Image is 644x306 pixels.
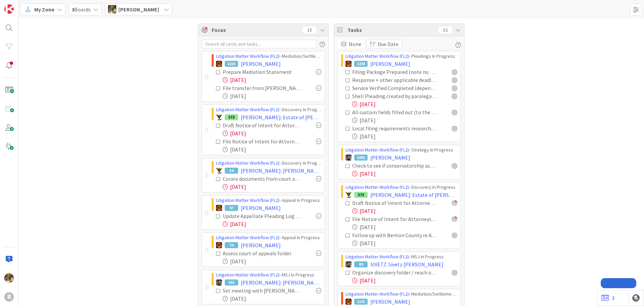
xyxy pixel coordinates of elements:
[352,116,457,124] div: [DATE]
[225,205,238,211] div: 67
[216,53,321,60] div: › Mediation/Settlement Queue
[370,298,410,306] span: [PERSON_NAME]
[352,132,457,140] div: [DATE]
[216,168,222,174] img: NC
[223,129,321,137] div: [DATE]
[345,61,352,67] img: TR
[216,106,321,113] div: › Discovery In Progress
[216,242,222,248] img: TR
[345,291,409,297] a: Litigation Matter Workflow (FL2)
[212,26,298,34] span: Focus
[370,260,443,268] span: SIVETZ: Sivetz [PERSON_NAME]
[4,4,14,14] img: Visit kanbanzone.com
[216,205,222,211] img: TR
[216,160,279,166] a: Litigation Matter Workflow (FL2)
[345,146,457,154] div: › Strategy In Progress
[223,249,301,257] div: Assess court of appeals folder
[225,61,238,67] div: 2225
[223,212,301,220] div: Update Appellate Pleading Log and Calendar the Deadline
[354,155,368,161] div: 1391
[216,61,222,67] img: TR
[241,278,321,287] span: [PERSON_NAME]: [PERSON_NAME] Abuse Claim
[241,204,281,212] span: [PERSON_NAME]
[354,261,368,267] div: 80
[216,272,279,278] a: Litigation Matter Workflow (FL2)
[216,279,222,286] img: MW
[352,100,457,108] div: [DATE]
[345,53,457,60] div: › Pleadings In Progress
[223,295,321,303] div: [DATE]
[225,114,238,120] div: 573
[345,53,409,59] a: Litigation Matter Workflow (FL2)
[352,162,437,170] div: Check to see if conservatorship accounting has been filed (checked 7/30)
[216,106,279,113] a: Litigation Matter Workflow (FL2)
[241,113,321,121] span: [PERSON_NAME]: Estate of [PERSON_NAME]
[223,183,321,191] div: [DATE]
[345,254,409,260] a: Litigation Matter Workflow (FL2)
[354,61,368,67] div: 2238
[352,276,457,285] div: [DATE]
[352,108,437,116] div: All custom fields filled out (to the greatest extent possible)
[352,92,437,100] div: Shell Pleading created by paralegal - In this instance, we have draft pleading from [PERSON_NAME].
[216,160,321,167] div: › Discovery In Progress
[223,287,301,295] div: Set meeting with [PERSON_NAME] re Subpoenas
[225,168,238,174] div: 54
[223,257,321,265] div: [DATE]
[345,184,409,190] a: Litigation Matter Workflow (FL2)
[345,291,457,298] div: › Mediation/Settlement Queue
[34,5,54,13] span: My Zone
[370,154,410,162] span: [PERSON_NAME]
[345,299,352,305] img: TR
[352,215,437,223] div: File Notice of Intent for Attorneys Fees
[378,40,398,48] span: Due Date
[223,84,301,92] div: File transfer from [PERSON_NAME]?
[352,76,437,84] div: Response + other applicable deadlines calendared
[345,155,352,161] img: MW
[352,268,437,276] div: Organize discovery folder / reach out to court reporter re transcripts
[216,234,321,241] div: › Appeal In Progress
[352,239,457,247] div: [DATE]
[216,197,321,204] div: › Appeal In Progress
[72,6,74,13] b: 3
[352,223,457,231] div: [DATE]
[202,40,316,48] input: Search all cards and tasks...
[216,234,279,241] a: Litigation Matter Workflow (FL2)
[223,92,321,100] div: [DATE]
[241,60,281,68] span: [PERSON_NAME]
[4,273,14,283] img: DG
[118,5,159,13] span: [PERSON_NAME]
[366,40,402,48] button: Due Date
[223,145,321,154] div: [DATE]
[439,27,452,33] div: 52
[349,40,361,48] span: None
[352,231,437,239] div: Follow up with Benton County re Amended Order (after 1:30)
[303,27,316,33] div: 15
[345,261,352,267] img: MW
[72,5,91,13] span: Boards
[241,241,281,249] span: [PERSON_NAME]
[370,191,457,199] span: [PERSON_NAME]: Estate of [PERSON_NAME]
[241,167,321,175] span: [PERSON_NAME]: [PERSON_NAME] English
[345,192,352,198] img: NC
[216,197,279,203] a: Litigation Matter Workflow (FL2)
[354,299,368,305] div: 2225
[352,207,457,215] div: [DATE]
[108,5,116,13] img: DG
[223,220,321,228] div: [DATE]
[352,84,437,92] div: Service Verified Completed (depends on service method)
[345,184,457,191] div: › Discovery In Progress
[223,137,301,145] div: File Notice of Intent for Attorneys Fees
[216,114,222,120] img: NC
[352,170,457,178] div: [DATE]
[352,199,437,207] div: Draft Notice of Intent for Attorneys Fees
[345,253,457,260] div: › MSJ In Progress
[223,76,321,84] div: [DATE]
[354,192,368,198] div: 573
[223,175,301,183] div: Curate documents from court and send to client (see 8/15 email) - EXAMPLE
[601,294,614,302] a: 3
[347,26,435,34] span: Tasks
[216,271,321,278] div: › MSJ In Progress
[223,68,301,76] div: Prepare Mediation Statement
[4,292,14,302] div: R
[352,68,437,76] div: Filing Package Prepared (note no of copies, cover sheet, etc.) + Filing Fee Noted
